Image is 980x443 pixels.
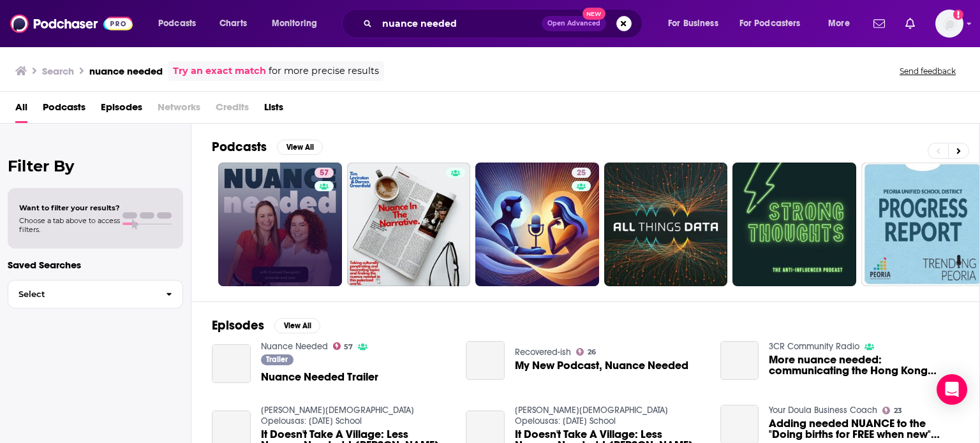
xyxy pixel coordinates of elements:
[10,11,133,36] img: Podchaser - Follow, Share and Rate Podcasts
[953,10,963,20] svg: Add a profile image
[935,10,963,38] img: User Profile
[320,167,329,180] span: 57
[588,349,596,355] span: 26
[377,13,542,34] input: Search podcasts, credits, & more...
[19,216,120,234] span: Choose a tab above to access filters.
[173,64,266,78] a: Try an exact match
[769,405,877,416] a: Your Doula Business Coach
[269,64,379,78] span: for more precise results
[212,139,267,155] h2: Podcasts
[769,341,859,352] a: 3CR Community Radio
[158,15,196,33] span: Podcasts
[547,20,600,27] span: Open Advanced
[274,318,320,333] button: View All
[8,259,183,271] p: Saved Searches
[466,341,505,380] a: My New Podcast, Nuance Needed
[158,97,200,123] span: Networks
[212,344,251,383] a: Nuance Needed Trailer
[572,168,591,178] a: 25
[868,13,890,34] a: Show notifications dropdown
[261,372,378,382] a: Nuance Needed Trailer
[739,15,801,33] span: For Podcasters
[212,317,320,333] a: EpisodesView All
[216,97,249,123] span: Credits
[101,97,142,123] a: Episodes
[261,341,328,352] a: Nuance Needed
[731,13,819,34] button: open menu
[819,13,866,34] button: open menu
[8,157,183,175] h2: Filter By
[828,15,850,33] span: More
[277,140,323,155] button: View All
[218,163,342,286] a: 57
[882,407,902,414] a: 23
[659,13,734,34] button: open menu
[344,344,353,350] span: 57
[354,9,655,38] div: Search podcasts, credits, & more...
[668,15,718,33] span: For Business
[264,97,283,123] a: Lists
[576,348,596,356] a: 26
[149,13,212,34] button: open menu
[333,342,353,350] a: 57
[263,13,334,34] button: open menu
[515,347,571,358] a: Recovered-ish
[212,317,264,333] h2: Episodes
[720,341,759,380] a: More nuance needed: communicating the Hong Kong protests
[515,405,668,426] a: Christ Church Opelousas: Sunday School
[19,203,120,212] span: Want to filter your results?
[261,405,414,426] a: Christ Church Opelousas: Sunday School
[900,13,920,34] a: Show notifications dropdown
[315,168,334,178] a: 57
[89,65,163,77] h3: nuance needed
[266,356,288,363] span: Trailer
[769,418,959,440] a: Adding needed NUANCE to the "Doing births for FREE when new" conversation
[211,13,255,34] a: Charts
[935,10,963,38] span: Logged in as NickG
[8,280,183,309] button: Select
[219,15,247,33] span: Charts
[43,97,85,123] a: Podcasts
[42,65,74,77] h3: Search
[542,16,606,31] button: Open AdvancedNew
[577,167,586,180] span: 25
[937,374,967,405] div: Open Intercom Messenger
[583,8,605,20] span: New
[515,360,688,371] a: My New Podcast, Nuance Needed
[769,354,959,376] a: More nuance needed: communicating the Hong Kong protests
[896,66,960,76] button: Send feedback
[15,97,27,123] a: All
[212,139,323,155] a: PodcastsView All
[475,163,599,286] a: 25
[894,408,902,414] span: 23
[935,10,963,38] button: Show profile menu
[8,290,156,298] span: Select
[272,15,317,33] span: Monitoring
